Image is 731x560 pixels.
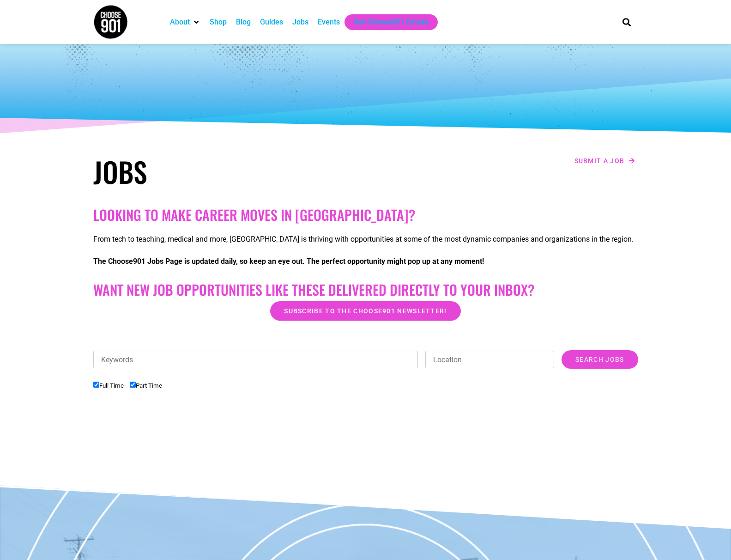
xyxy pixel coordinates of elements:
h1: Jobs [93,155,361,188]
p: From tech to teaching, medical and more, [GEOGRAPHIC_DATA] is thriving with opportunities at some... [93,234,638,245]
span: Submit a job [574,158,625,164]
input: Keywords [93,351,418,368]
span: Subscribe to the Choose901 newsletter! [284,308,447,314]
div: About [165,14,205,30]
a: Shop [210,17,227,28]
a: Submit a job [572,155,638,167]
a: Subscribe to the Choose901 newsletter! [270,301,460,321]
input: Full Time [93,382,99,388]
h2: Looking to make career moves in [GEOGRAPHIC_DATA]? [93,207,638,223]
a: Blog [236,17,251,28]
a: Guides [260,17,283,28]
h2: Want New Job Opportunities like these Delivered Directly to your Inbox? [93,281,638,298]
strong: The Choose901 Jobs Page is updated daily, so keep an eye out. The perfect opportunity might pop u... [93,257,484,266]
label: Full Time [93,382,124,389]
input: Search Jobs [562,350,638,369]
input: Location [425,351,554,368]
a: About [170,17,190,28]
label: Part Time [130,382,162,389]
a: Events [318,17,340,28]
a: Get Choose901 Emails [354,17,429,28]
div: Search [619,14,634,30]
nav: Main nav [165,14,607,30]
input: Part Time [130,382,136,388]
a: Jobs [292,17,308,28]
